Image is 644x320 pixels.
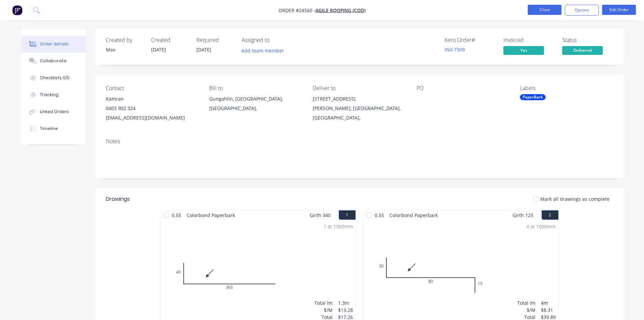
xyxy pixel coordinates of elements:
[242,37,309,43] div: Assigned to
[21,52,86,69] button: Collaborate
[151,37,188,43] div: Created
[242,46,288,55] button: Add team member
[565,5,599,16] button: Options
[315,7,365,14] a: Agile Roofing (COD)
[151,46,166,53] span: [DATE]
[21,36,86,52] button: Order details
[562,46,603,56] button: Delivered
[313,104,405,123] div: [PERSON_NAME], [GEOGRAPHIC_DATA], [GEOGRAPHIC_DATA],
[541,306,556,314] div: $8.31
[106,94,198,104] div: Kamran
[562,37,613,43] div: Status
[526,223,556,230] div: 4 at 1000mm
[520,85,613,91] div: Labels
[517,299,535,306] div: Total lm
[279,7,315,14] span: Order #24560 -
[314,306,333,314] div: $/M
[106,104,198,113] div: 0403 902 324
[21,69,86,86] button: Checklists 0/0
[40,41,69,47] div: Order details
[40,92,58,98] div: Tracking
[445,37,495,43] div: Xero Order #
[106,138,613,145] div: Notes
[520,94,546,100] div: PaperBark
[21,103,86,120] button: Linked Orders
[512,210,533,220] span: Girth 125
[602,5,636,15] button: Edit Order
[372,210,387,220] span: 0.55
[416,85,509,91] div: PO
[238,46,287,55] button: Add team member
[40,58,67,64] div: Collaborate
[310,210,331,220] span: Girth 340
[324,223,353,230] div: 1 at 1300mm
[21,86,86,103] button: Tracking
[313,94,405,104] div: [STREET_ADDRESS]
[40,75,70,81] div: Checklists 0/0
[209,94,302,113] div: Gungahlin, [GEOGRAPHIC_DATA], [GEOGRAPHIC_DATA],
[313,85,405,91] div: Deliver to
[169,210,184,220] span: 0.55
[106,195,130,203] div: Drawings
[40,126,58,132] div: Timeline
[106,113,198,123] div: [EMAIL_ADDRESS][DOMAIN_NAME]
[106,85,198,91] div: Contact
[338,299,353,306] div: 1.3m
[209,94,302,116] div: Gungahlin, [GEOGRAPHIC_DATA], [GEOGRAPHIC_DATA],
[338,306,353,314] div: $13.28
[196,46,211,53] span: [DATE]
[196,37,234,43] div: Required
[562,46,603,55] span: Delivered
[184,210,238,220] span: Colorbond Paperbark
[40,109,69,115] div: Linked Orders
[540,195,610,202] span: Mark all drawings as complete
[12,5,22,15] img: Factory
[106,37,143,43] div: Created by
[528,5,562,15] button: Close
[445,46,465,53] a: INV-7309
[503,37,554,43] div: Invoiced
[313,94,405,123] div: [STREET_ADDRESS][PERSON_NAME], [GEOGRAPHIC_DATA], [GEOGRAPHIC_DATA],
[314,299,333,306] div: Total lm
[503,46,544,55] span: Yes
[21,120,86,137] button: Timeline
[106,46,143,53] div: Max
[209,85,302,91] div: Bill to
[339,210,356,220] button: 1
[387,210,440,220] span: Colorbond Paperbark
[542,210,558,220] button: 2
[517,306,535,314] div: $/M
[541,299,556,306] div: 4m
[106,94,198,123] div: Kamran0403 902 324[EMAIL_ADDRESS][DOMAIN_NAME]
